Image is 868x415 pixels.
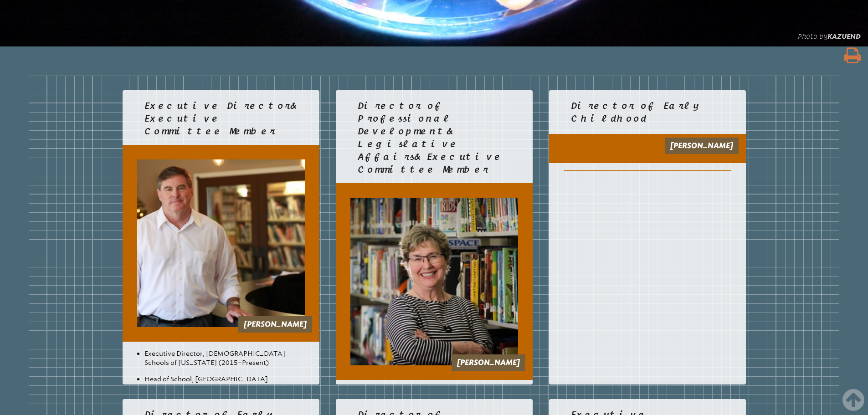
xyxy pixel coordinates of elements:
[144,100,297,136] span: Executive Director & Executive Committee Member
[571,100,702,123] span: Director of Early Childhood
[350,198,518,365] img: LuAnne_jpg_320_320_95_c1.jpg
[144,374,298,402] li: Head of School, [GEOGRAPHIC_DATA][PERSON_NAME][DEMOGRAPHIC_DATA] (2010–Present)
[137,159,305,327] img: Dana_James_320_320_95_c1.JPG
[358,100,503,174] span: Director of Professional Development & Legislative Affairs & Executive Committee Member
[798,32,861,41] figcaption: Photo by
[144,349,298,367] li: Executive Director, [DEMOGRAPHIC_DATA] Schools of [US_STATE] (2015–Present)
[457,358,520,367] a: [PERSON_NAME]
[244,320,307,328] a: [PERSON_NAME]
[670,141,733,150] a: [PERSON_NAME]
[827,32,861,41] span: kazuend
